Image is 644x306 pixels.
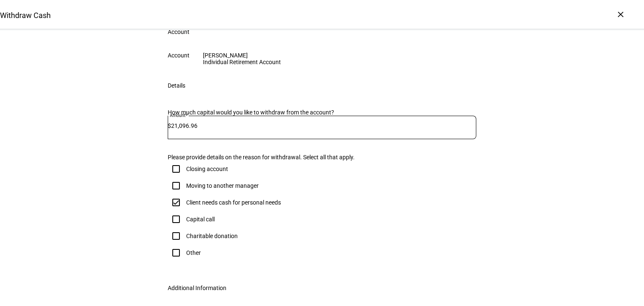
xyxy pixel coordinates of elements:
div: Account [168,52,190,59]
div: Individual Retirement Account [203,59,281,65]
div: × [614,8,627,21]
div: Closing account [186,166,228,172]
div: Charitable donation [186,233,238,239]
div: [PERSON_NAME] [203,52,281,59]
div: Client needs cash for personal needs [186,199,281,206]
div: Moving to another manager [186,182,259,189]
div: How much capital would you like to withdraw from the account? [168,109,476,116]
div: Account [168,29,190,35]
div: Other [186,249,201,256]
div: Details [168,82,185,89]
div: Capital call [186,216,215,223]
span: $ [168,122,171,129]
div: Please provide details on the reason for withdrawal. Select all that apply. [168,154,476,161]
div: Additional Information [168,285,226,291]
mat-label: Amount* [170,113,187,118]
